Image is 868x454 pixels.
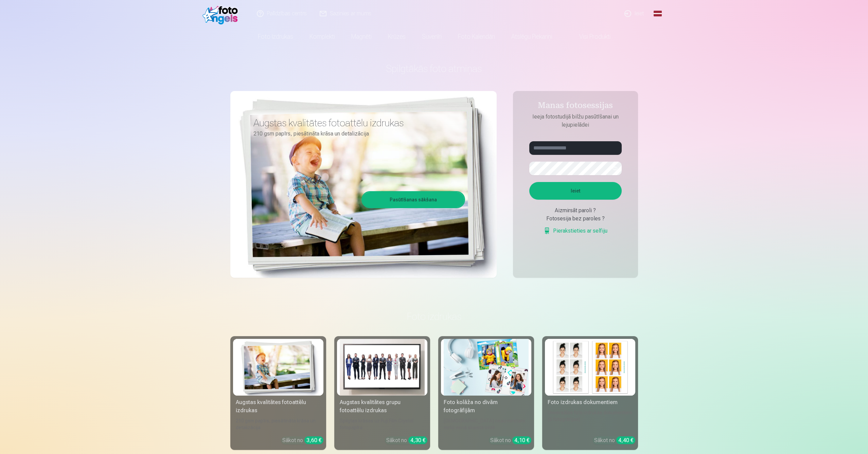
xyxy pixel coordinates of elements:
[594,436,635,444] div: Sākot no
[444,339,529,396] img: Foto kolāža no divām fotogrāfijām
[337,417,427,431] div: Spilgtas krāsas uz Fuji Film Crystal fotopapīra
[340,339,425,396] img: Augstas kvalitātes grupu fotoattēlu izdrukas
[441,398,531,415] div: Foto kolāža no divām fotogrāfijām
[304,436,323,444] div: 3,60 €
[616,436,635,444] div: 4,40 €
[253,129,460,139] p: 210 gsm papīrs, piesātināta krāsa un detalizācija
[529,206,622,215] div: Aizmirsāt paroli ?
[441,417,531,431] div: [DEMOGRAPHIC_DATA] neaizmirstami mirkļi vienā skaistā bildē
[343,27,380,46] a: Magnēti
[450,27,503,46] a: Foto kalendāri
[560,27,619,46] a: Visi produkti
[230,62,638,75] h1: Spilgtākās foto atmiņas
[542,336,638,450] a: Foto izdrukas dokumentiemFoto izdrukas dokumentiemUniversālas foto izdrukas dokumentiem (6 fotogr...
[236,339,321,396] img: Augstas kvalitātes fotoattēlu izdrukas
[522,101,628,113] h4: Manas fotosessijas
[512,436,531,444] div: 4,10 €
[334,336,430,450] a: Augstas kvalitātes grupu fotoattēlu izdrukasAugstas kvalitātes grupu fotoattēlu izdrukasSpilgtas ...
[253,117,460,129] h3: Augstas kvalitātes fotoattēlu izdrukas
[202,3,242,24] img: /fa1
[301,27,343,46] a: Komplekti
[362,192,464,207] a: Pasūtīšanas sākšana
[522,113,628,129] p: Ieeja fotostudijā bilžu pasūtīšanai un lejupielādei
[233,398,323,415] div: Augstas kvalitātes fotoattēlu izdrukas
[548,339,633,396] img: Foto izdrukas dokumentiem
[236,310,633,323] h3: Foto izdrukas
[380,27,414,46] a: Krūzes
[545,398,635,406] div: Foto izdrukas dokumentiem
[408,436,427,444] div: 4,30 €
[282,436,323,444] div: Sākot no
[337,398,427,415] div: Augstas kvalitātes grupu fotoattēlu izdrukas
[414,27,450,46] a: Suvenīri
[250,27,301,46] a: Foto izdrukas
[529,182,622,200] button: Ieiet
[503,27,560,46] a: Atslēgu piekariņi
[545,409,635,431] div: Universālas foto izdrukas dokumentiem (6 fotogrāfijas)
[529,215,622,223] div: Fotosesija bez paroles ?
[490,436,531,444] div: Sākot no
[438,336,534,450] a: Foto kolāža no divām fotogrāfijāmFoto kolāža no divām fotogrāfijām[DEMOGRAPHIC_DATA] neaizmirstam...
[230,336,326,450] a: Augstas kvalitātes fotoattēlu izdrukasAugstas kvalitātes fotoattēlu izdrukas210 gsm papīrs, piesā...
[386,436,427,444] div: Sākot no
[544,227,607,235] a: Pierakstieties ar selfiju
[233,417,323,431] div: 210 gsm papīrs, piesātināta krāsa un detalizācija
